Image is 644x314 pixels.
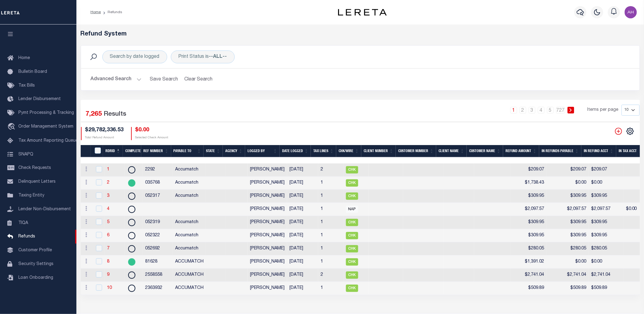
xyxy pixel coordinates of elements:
td: $509.89 [510,282,546,295]
th: State: activate to sort column ascending [204,145,223,158]
a: 5 [107,220,109,224]
span: Tax Amount Reporting Queue [18,139,78,143]
span: CHK [346,271,358,279]
td: $509.89 [589,282,624,295]
th: Complete [123,145,141,158]
h4: $29,782,336.53 [85,127,124,134]
td: $0.00 [546,177,589,190]
td: [PERSON_NAME] [248,177,287,190]
td: $309.95 [546,190,589,203]
a: Home [90,10,101,14]
button: Clear Search [182,73,215,85]
div: Print Status is [171,50,235,63]
td: $0.00 [589,256,624,269]
td: $0.00 [589,177,624,190]
th: RefundDepositRegisterID [91,145,103,158]
td: [DATE] [287,190,318,203]
span: Bulletin Board [18,70,47,74]
td: $1,391.02 [510,256,546,269]
td: 1 [318,216,344,229]
span: CHK [346,166,358,174]
span: Delinquent Letters [18,180,56,184]
a: 5 [547,107,554,114]
td: $280.05 [510,242,546,256]
span: CHK [346,285,358,292]
td: [DATE] [287,282,318,295]
td: ACCUMATCH [173,256,206,269]
td: [PERSON_NAME] [248,190,287,203]
td: [PERSON_NAME] [248,282,287,295]
th: Payable To: activate to sort column ascending [171,145,204,158]
a: 1 [510,107,517,114]
a: 727 [556,107,565,114]
td: 052322 [143,229,173,242]
span: Lender Disbursement [18,97,61,101]
span: Customer Profile [18,248,52,252]
td: Accumatch [173,190,206,203]
span: Tax Bills [18,84,35,88]
th: Client Name: activate to sort column ascending [436,145,467,158]
span: Pymt Processing & Tracking [18,111,74,115]
a: 9 [107,273,109,277]
span: Loan Onboarding [18,276,53,280]
span: Check Requests [18,166,51,170]
img: svg+xml;base64,PHN2ZyB4bWxucz0iaHR0cDovL3d3dy53My5vcmcvMjAwMC9zdmciIHBvaW50ZXItZXZlbnRzPSJub25lIi... [625,6,637,18]
a: 8 [107,260,109,264]
td: Accumatch [173,229,206,242]
td: [PERSON_NAME] [248,256,287,269]
th: Client Number: activate to sort column ascending [361,145,396,158]
span: CHK [346,258,358,266]
td: 052319 [143,216,173,229]
td: 1 [318,190,344,203]
td: $2,097.57 [546,203,589,216]
td: $280.05 [589,242,624,256]
span: Taxing Entity [18,193,44,198]
a: 7 [107,246,109,251]
th: Date Logged: activate to sort column ascending [280,145,311,158]
a: 3 [529,107,535,114]
td: Accumatch [173,177,206,190]
td: $209.07 [546,163,589,177]
th: Ref Number: activate to sort column ascending [141,145,171,158]
td: Accumatch [173,163,206,177]
span: 7,265 [86,111,102,118]
td: 81628 [143,256,173,269]
th: Customer Name: activate to sort column ascending [467,145,503,158]
span: SNAPQ [18,152,33,156]
button: Advanced Search [91,73,142,85]
th: Tax Lines: activate to sort column ascending [311,145,336,158]
th: Agency: activate to sort column ascending [223,145,245,158]
a: 4 [538,107,545,114]
h5: Refund System [81,31,640,38]
span: Lender Non-Disbursement [18,207,71,211]
td: 1 [318,177,344,190]
a: 1 [107,167,109,172]
a: 6 [107,233,109,237]
span: CHK [346,179,358,187]
td: Accumatch [173,242,206,256]
li: Refunds [101,9,122,15]
td: $509.89 [546,282,589,295]
td: 035768 [143,177,173,190]
a: 2 [107,181,109,185]
td: ACCUMATCH [173,282,206,295]
td: $2,097.57 [589,203,624,216]
td: 1 [318,203,344,216]
td: [DATE] [287,203,318,216]
i: travel_explore [7,123,17,131]
td: 1 [318,282,344,295]
td: [DATE] [287,177,318,190]
td: [DATE] [287,216,318,229]
td: $309.95 [589,229,624,242]
td: 052692 [143,242,173,256]
th: Customer Number: activate to sort column ascending [396,145,436,158]
span: Home [18,56,30,60]
td: $209.07 [510,163,546,177]
td: $209.07 [589,163,624,177]
span: CHK [346,232,358,239]
p: Selected Check Amount [135,136,168,140]
td: 2 [318,269,344,282]
span: CHK [346,245,358,252]
td: 1 [318,256,344,269]
span: Items per page [587,107,619,114]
